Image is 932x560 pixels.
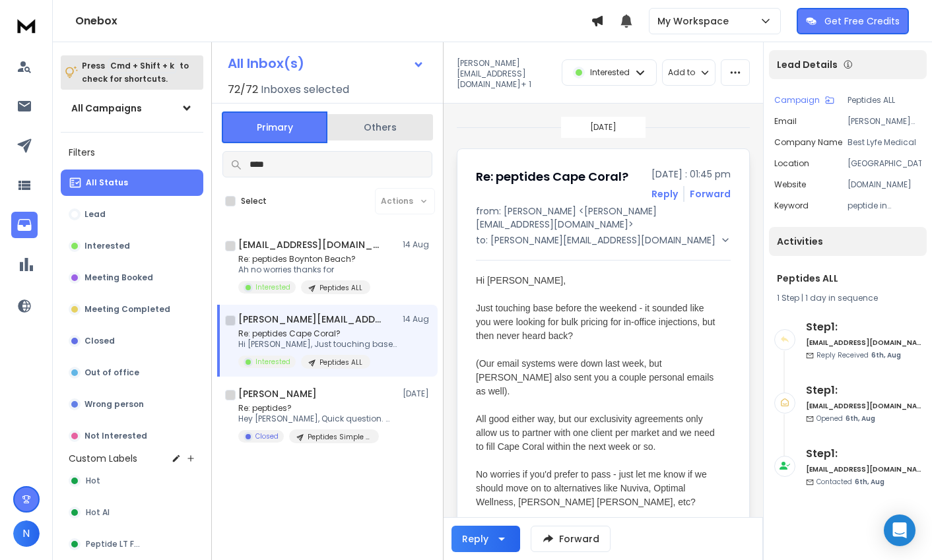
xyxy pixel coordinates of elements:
[61,328,203,354] button: Closed
[806,401,921,411] h6: [EMAIL_ADDRESS][DOMAIN_NAME]
[806,464,921,474] h6: [EMAIL_ADDRESS][DOMAIN_NAME]
[531,526,611,552] button: Forward
[319,283,362,293] p: Peptides ALL
[241,196,267,206] label: Select
[238,414,397,424] p: Hey [PERSON_NAME], Quick question. When
[590,122,616,133] p: [DATE]
[476,468,720,509] div: No worries if you'd prefer to pass - just let me know if we should move on to alternatives like N...
[806,338,921,348] h6: [EMAIL_ADDRESS][DOMAIN_NAME]
[238,387,317,400] h1: [PERSON_NAME]
[108,58,176,73] span: Cmd + Shift + k
[806,446,921,462] h6: Step 1 :
[228,82,258,98] span: 72 / 72
[774,201,809,211] p: Keyword
[651,187,678,201] button: Reply
[86,476,100,486] span: Hot
[476,168,628,186] h1: Re: peptides Cape Coral?
[84,336,115,346] p: Closed
[13,13,40,38] img: logo
[86,507,110,518] span: Hot AI
[61,359,203,386] button: Out of office
[476,301,720,343] div: Just touching base before the weekend - it sounded like you were looking for bulk pricing for in-...
[238,403,397,414] p: Re: peptides?
[774,179,806,190] p: website
[238,328,397,339] p: Re: peptides Cape Coral?
[217,50,435,77] button: All Inbox(s)
[805,292,878,303] span: 1 day in sequence
[797,8,909,34] button: Get Free Credits
[476,274,720,288] div: Hi [PERSON_NAME],
[84,304,170,315] p: Meeting Completed
[774,116,797,127] p: Email
[84,241,130,251] p: Interested
[884,514,915,546] div: Open Intercom Messenger
[774,158,809,169] p: location
[777,272,919,285] h1: Peptides ALL
[61,468,203,494] button: Hot
[774,95,820,106] p: Campaign
[13,520,40,547] button: N
[774,95,834,106] button: Campaign
[846,414,875,423] span: 6th, Aug
[308,432,371,442] p: Peptides Simple - Fiverr Weight Loss
[403,239,432,250] p: 14 Aug
[61,95,203,121] button: All Campaigns
[61,143,203,162] h3: Filters
[82,59,189,86] p: Press to check for shortcuts.
[61,499,203,526] button: Hot AI
[457,58,554,90] p: [PERSON_NAME][EMAIL_ADDRESS][DOMAIN_NAME] + 1
[848,158,921,169] p: [GEOGRAPHIC_DATA]
[848,116,921,127] p: [PERSON_NAME][EMAIL_ADDRESS][DOMAIN_NAME]
[690,187,731,201] div: Forward
[255,282,290,292] p: Interested
[222,111,327,143] button: Primary
[84,272,153,283] p: Meeting Booked
[403,314,432,325] p: 14 Aug
[238,339,397,350] p: Hi [PERSON_NAME], Just touching base before
[238,238,383,251] h1: [EMAIL_ADDRESS][DOMAIN_NAME]
[476,233,717,247] p: to: [PERSON_NAME][EMAIL_ADDRESS][DOMAIN_NAME]
[871,350,901,360] span: 6th, Aug
[462,532,488,545] div: Reply
[86,177,128,188] p: All Status
[651,168,731,181] p: [DATE] : 01:45 pm
[261,82,349,98] h3: Inboxes selected
[777,292,799,303] span: 1 Step
[848,137,921,148] p: Best Lyfe Medical
[848,179,921,190] p: [DOMAIN_NAME]
[816,477,884,487] p: Contacted
[61,391,203,418] button: Wrong person
[228,57,304,70] h1: All Inbox(s)
[84,209,106,220] p: Lead
[777,293,919,303] div: |
[590,67,630,78] p: Interested
[816,414,875,423] p: Opened
[319,358,362,367] p: Peptides ALL
[403,389,432,399] p: [DATE]
[84,399,144,410] p: Wrong person
[777,58,838,71] p: Lead Details
[476,412,720,454] div: All good either way, but our exclusivity agreements only allow us to partner with one client per ...
[61,296,203,323] button: Meeting Completed
[238,254,370,264] p: Re: peptides Boynton Beach?
[806,319,921,335] h6: Step 1 :
[61,531,203,557] button: Peptide LT FUP
[238,313,383,326] h1: [PERSON_NAME][EMAIL_ADDRESS][DOMAIN_NAME] +1
[451,526,520,552] button: Reply
[61,233,203,259] button: Interested
[769,227,927,256] div: Activities
[255,431,279,441] p: Closed
[774,137,842,148] p: Company Name
[84,367,139,378] p: Out of office
[848,201,921,211] p: peptide in [GEOGRAPHIC_DATA], [US_STATE], [GEOGRAPHIC_DATA]
[476,204,731,231] p: from: [PERSON_NAME] <[PERSON_NAME][EMAIL_ADDRESS][DOMAIN_NAME]>
[327,113,433,142] button: Others
[75,13,591,29] h1: Onebox
[84,431,147,441] p: Not Interested
[61,170,203,196] button: All Status
[71,102,142,115] h1: All Campaigns
[824,15,900,28] p: Get Free Credits
[855,477,884,487] span: 6th, Aug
